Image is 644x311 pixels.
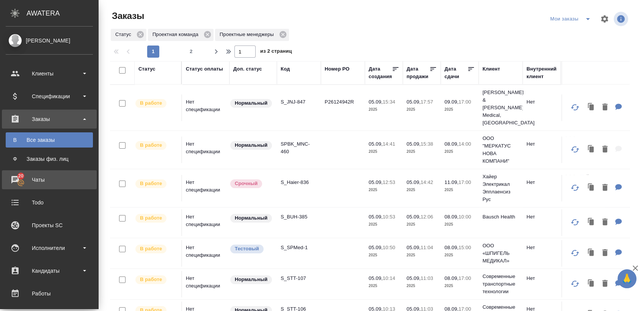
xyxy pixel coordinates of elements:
div: [PERSON_NAME] [6,36,93,45]
div: Статус оплаты [186,65,223,73]
div: Номер PO [325,65,349,73]
td: Нет спецификации [182,175,229,201]
p: Нормальный [235,141,267,149]
p: 05.09, [369,179,383,185]
p: Нет [526,179,557,186]
p: 10:53 [383,214,395,220]
p: 05.09, [369,245,383,250]
span: 20 [14,172,28,180]
td: Нет спецификации [182,137,229,163]
div: Выставляет ПМ после принятия заказа от КМа [135,98,177,108]
div: Работы [6,288,93,299]
div: Заказы физ. лиц [9,155,89,163]
button: Клонировать [584,180,598,196]
p: 2025 [369,106,399,113]
p: 05.09, [369,141,383,147]
span: Заказы [110,10,144,22]
p: 2025 [445,282,475,290]
p: 14:41 [383,141,395,147]
p: 2025 [369,221,399,228]
div: Код [281,65,290,73]
td: Нет спецификации [182,271,229,297]
p: S_BUH-385 [281,213,317,221]
p: 05.09, [407,275,421,281]
p: 10:14 [383,275,395,281]
p: SPBK_MNC-460 [281,140,317,155]
button: Удалить [598,276,611,292]
div: Выставляет ПМ после принятия заказа от КМа [135,275,177,285]
button: Удалить [598,180,611,196]
button: Удалить [598,100,611,115]
p: ООО «ШПИГЕЛЬ МЕДИКАЛ» [482,242,519,265]
p: Нет [526,213,557,221]
td: P26124942R [321,94,365,121]
p: 05.09, [369,214,383,220]
p: 2025 [369,282,399,290]
p: В работе [140,276,162,283]
div: AWATERA [27,6,99,21]
div: Чаты [6,174,93,185]
p: Хайер Электрикал Эпплаенсиз Рус [482,173,519,203]
p: 12:53 [383,179,395,185]
p: 15:00 [459,245,471,250]
div: Проектные менеджеры [215,29,289,41]
div: Todo [6,197,93,208]
div: Выставляет ПМ после принятия заказа от КМа [135,244,177,254]
button: Клонировать [584,100,598,115]
div: Все заказы [9,136,89,144]
p: 2025 [445,148,475,155]
p: 2025 [369,148,399,155]
p: ООО "МЕРКАТУС НОВА КОМПАНИ" [564,135,601,165]
p: 2025 [407,186,437,194]
div: Исполнители [6,242,93,254]
a: Проекты SC [2,216,97,235]
p: Современные транспортные технологии [482,273,519,295]
p: 08.09, [445,141,459,147]
p: 12:06 [421,214,433,220]
p: S_SPMed-1 [281,244,317,251]
button: Обновить [566,275,584,293]
div: Дата продажи [407,65,429,80]
a: 20Чаты [2,170,97,189]
button: Обновить [566,140,584,159]
div: Доп. статус [233,65,262,73]
p: 08.09, [445,214,459,220]
div: Спецификации [6,91,93,102]
button: Удалить [598,142,611,157]
div: Статус по умолчанию для стандартных заказов [229,98,273,108]
button: Клонировать [584,245,598,261]
div: Статус [138,65,156,73]
p: ООО «Хайер Электрикал Эпплаенсис РУС» [564,173,601,203]
p: 08.09, [445,275,459,281]
p: Нет [526,140,557,148]
p: Нормальный [235,276,267,283]
p: 09.09, [445,99,459,105]
p: Нет [526,98,557,106]
p: S_Haier-836 [281,179,317,186]
p: Нет [526,244,557,251]
div: Статус [111,29,146,41]
button: Клонировать [584,142,598,157]
span: 2 [185,48,197,55]
span: из 2 страниц [260,47,292,58]
p: В работе [140,245,162,253]
p: 08.09, [445,245,459,250]
p: 14:00 [459,141,471,147]
p: 05.09, [369,99,383,105]
p: Нормальный [235,99,267,107]
td: Нет спецификации [182,209,229,236]
p: 2025 [445,251,475,259]
a: Работы [2,284,97,303]
p: 2025 [369,186,399,194]
p: Нет [526,275,557,282]
button: Клонировать [584,276,598,292]
p: 2025 [407,106,437,113]
p: 17:57 [421,99,433,105]
p: 2025 [407,221,437,228]
div: Топ-приоритет. Важно обеспечить лучшее возможное качество [229,244,273,254]
p: 15:34 [383,99,395,105]
p: 2025 [445,106,475,113]
p: [PERSON_NAME] & [PERSON_NAME] Medical, [GEOGRAPHIC_DATA] [482,89,519,127]
p: S_JNJ-847 [281,98,317,106]
div: Дата сдачи [445,65,467,80]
